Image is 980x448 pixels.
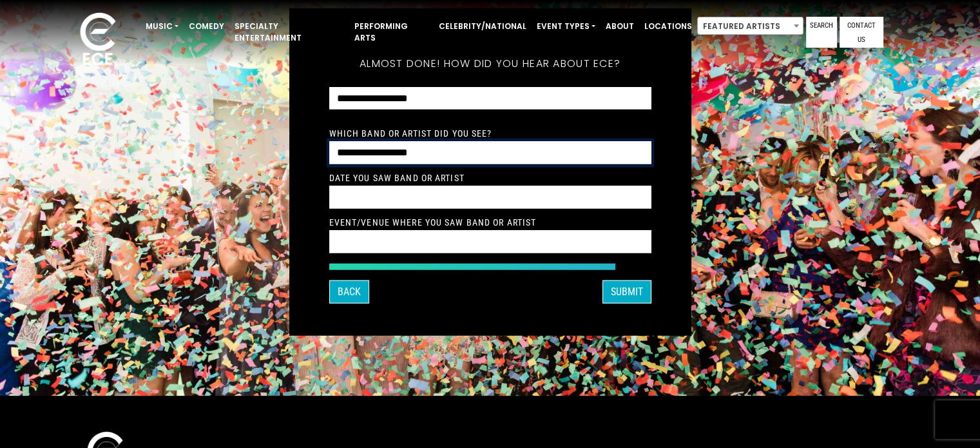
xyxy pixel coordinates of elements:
[229,15,349,49] a: Specialty Entertainment
[329,217,537,228] label: Event/Venue Where You Saw Band or Artist
[806,17,837,48] a: Search
[349,15,434,49] a: Performing Arts
[329,128,492,139] label: Which Band or Artist did you see?
[840,17,883,48] a: Contact Us
[434,15,532,37] a: Celebrity/National
[639,15,697,37] a: Locations
[532,15,600,37] a: Event Types
[329,86,651,110] select: How did you hear about ECE
[602,280,651,304] button: SUBMIT
[329,280,369,304] button: Back
[698,17,803,35] span: Featured Artists
[697,17,803,35] span: Featured Artists
[600,15,639,37] a: About
[66,9,130,72] img: ece_new_logo_whitev2-1.png
[184,15,229,37] a: Comedy
[140,15,184,37] a: Music
[329,172,465,184] label: Date You Saw Band or Artist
